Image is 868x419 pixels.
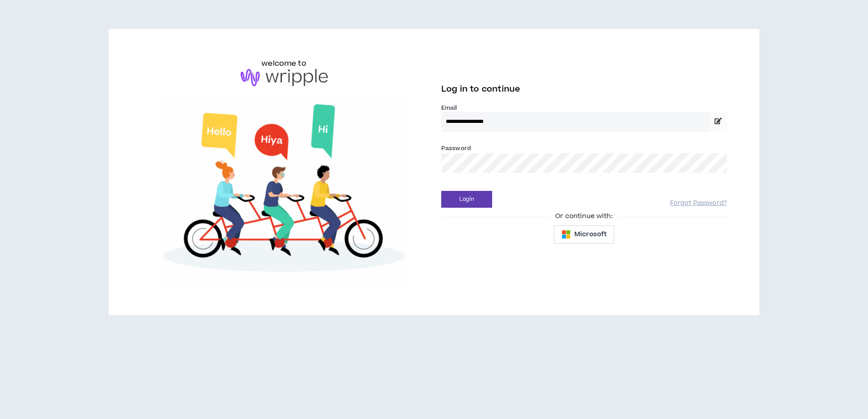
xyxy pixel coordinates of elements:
[441,144,471,152] label: Password
[141,95,427,287] img: Welcome to Wripple
[549,211,619,221] span: Or continue with:
[574,229,607,239] span: Microsoft
[241,69,328,86] img: logo-brand.png
[554,225,614,244] button: Microsoft
[261,58,306,69] h6: welcome to
[670,199,727,208] a: Forgot Password?
[441,83,520,95] span: Log in to continue
[441,191,492,208] button: Login
[441,104,727,112] label: Email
